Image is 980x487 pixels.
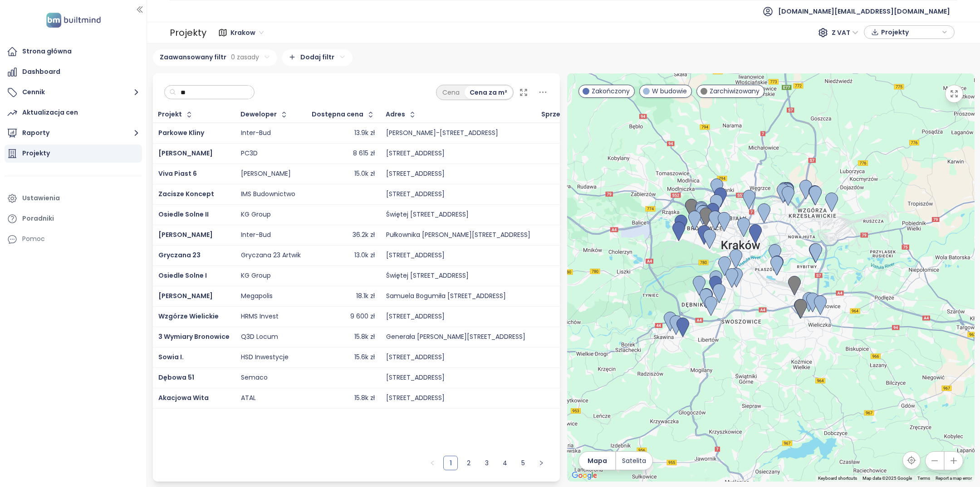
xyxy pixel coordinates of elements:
span: Projekty [881,25,940,39]
div: Semaco [241,374,268,382]
div: Pułkownika [PERSON_NAME][STREET_ADDRESS] [386,231,530,239]
div: 18.1k zł [356,292,375,300]
a: Gryczana 23 [158,251,201,260]
a: Osiedle Solne II [158,210,209,219]
div: Strona główna [22,46,72,57]
a: Dashboard [5,63,142,81]
span: left [430,460,435,466]
li: 4 [498,456,512,470]
div: Świętej [STREET_ADDRESS] [386,272,469,280]
a: Projekty [5,145,142,163]
a: 4 [498,456,512,470]
a: Ustawienia [5,189,142,207]
a: Aktualizacja cen [5,104,142,122]
div: 15.8k zł [354,394,375,402]
div: 13.0k zł [354,251,375,260]
div: Inter-Bud [241,129,271,137]
div: 15.0k zł [354,170,375,178]
span: W budowie [652,86,687,96]
div: HRMS Invest [241,313,279,321]
a: [PERSON_NAME] [158,149,213,158]
a: 1 [444,456,457,470]
div: Dostępna cena [312,111,363,117]
div: Dashboard [22,66,60,77]
span: Zarchiwizowany [710,86,759,96]
div: Poradniki [22,213,54,224]
div: [PERSON_NAME] [241,170,291,178]
a: 3 Wymiary Bronowice [158,332,230,341]
a: Terms (opens in new tab) [917,476,930,481]
div: [STREET_ADDRESS] [386,313,445,321]
div: 36.2k zł [353,231,375,239]
div: KG Group [241,272,271,280]
span: Dębowa 51 [158,373,194,382]
button: Mapa [579,452,615,470]
div: Zaawansowany filtr [153,49,277,66]
div: [STREET_ADDRESS] [386,190,445,198]
div: Deweloper [240,111,277,117]
div: button [869,25,950,39]
span: Sprzedane jednostki [541,111,610,117]
a: Strona główna [5,43,142,61]
div: Adres [386,111,405,117]
div: [STREET_ADDRESS] [386,170,445,178]
a: 5 [516,456,530,470]
div: 13.9k zł [354,129,375,137]
a: [PERSON_NAME] [158,291,213,300]
div: [STREET_ADDRESS] [386,251,445,260]
li: 1 [443,456,458,470]
div: [STREET_ADDRESS] [386,353,445,362]
span: [DOMAIN_NAME][EMAIL_ADDRESS][DOMAIN_NAME] [778,0,950,22]
a: Sowia I. [158,352,184,362]
div: Ustawienia [22,193,60,204]
button: Raporty [5,124,142,142]
div: Dodaj filtr [282,49,353,66]
img: Google [569,470,599,482]
div: Inter-Bud [241,231,271,239]
li: 2 [461,456,476,470]
div: Pomoc [5,230,142,248]
span: Satelita [622,456,646,466]
li: 3 [480,456,494,470]
a: Osiedle Solne I [158,271,207,280]
a: Open this area in Google Maps (opens a new window) [569,470,599,482]
span: [PERSON_NAME] [158,230,213,239]
div: ATAL [241,394,256,402]
a: Akacjowa Wita [158,393,209,402]
div: Pomoc [22,233,45,245]
span: Mapa [588,456,607,466]
div: IMS Budownictwo [241,190,295,198]
div: [STREET_ADDRESS] [386,394,445,402]
div: [PERSON_NAME]-[STREET_ADDRESS] [386,129,498,137]
a: 2 [462,456,475,470]
div: Gryczana 23 Artwik [241,251,301,260]
div: HSD Inwestycje [241,353,289,362]
div: Q3D Locum [241,333,278,341]
div: 15.6k zł [354,353,375,362]
img: logo [44,11,103,29]
span: Krakow [230,26,264,39]
span: Z VAT [832,26,858,39]
div: Aktualizacja cen [22,107,78,118]
div: 8 615 zł [353,149,375,158]
button: right [534,456,549,470]
div: Cena [437,86,465,99]
div: Cena za m² [465,86,512,99]
div: [STREET_ADDRESS] [386,374,445,382]
div: [STREET_ADDRESS] [386,149,445,158]
a: Zacisze Koncept [158,189,214,198]
a: Viva Piast 6 [158,169,197,178]
li: 5 [516,456,530,470]
a: Parkowe Kliny [158,128,204,137]
button: Satelita [616,452,652,470]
